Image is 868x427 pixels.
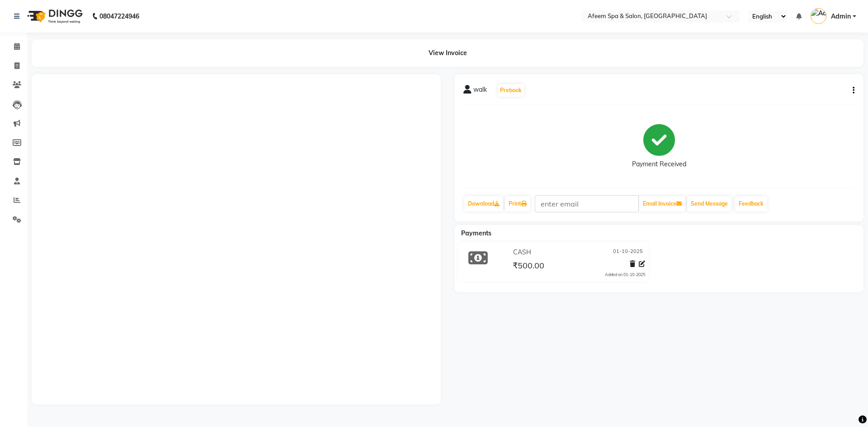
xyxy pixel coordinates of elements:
input: enter email [535,195,639,212]
span: Admin [831,12,851,21]
button: Prebook [498,84,524,97]
div: View Invoice [32,39,863,67]
div: Added on 01-10-2025 [605,272,645,278]
span: 01-10-2025 [613,248,643,257]
span: walk [473,85,487,98]
b: 08047224946 [99,4,139,29]
a: Download [464,196,503,211]
div: Payment Received [632,160,686,169]
button: Send Message [687,196,731,211]
span: Payments [461,229,491,237]
a: Print [505,196,530,211]
img: Admin [811,8,826,24]
span: CASH [513,248,531,257]
button: Email Invoice [639,196,685,211]
a: Feedback [735,196,767,211]
span: ₹500.00 [513,260,544,273]
img: logo [23,4,85,29]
